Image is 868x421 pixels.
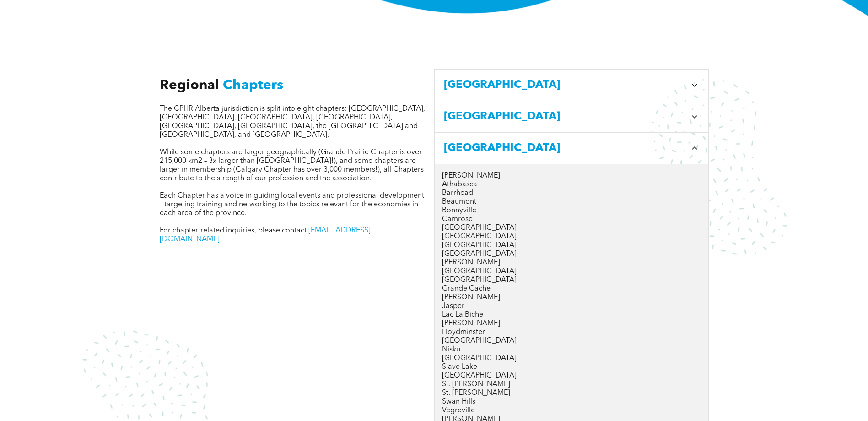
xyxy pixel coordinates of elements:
span: The CPHR Alberta jurisdiction is split into eight chapters; [GEOGRAPHIC_DATA], [GEOGRAPHIC_DATA],... [160,105,425,139]
p: [PERSON_NAME] [442,259,701,267]
p: Lac La Biche [442,311,701,319]
p: Beaumont [442,198,701,206]
p: Grande Cache [442,285,701,293]
p: Swan Hills [442,398,701,406]
p: [GEOGRAPHIC_DATA] [442,224,701,232]
span: Chapters [223,79,283,92]
p: Slave Lake [442,363,701,372]
p: [GEOGRAPHIC_DATA] [442,232,701,241]
span: [GEOGRAPHIC_DATA] [444,140,686,157]
p: Barrhead [442,189,701,198]
p: Athabasca [442,180,701,189]
p: St. [PERSON_NAME] [442,380,701,389]
span: Each Chapter has a voice in guiding local events and professional development – targeting trainin... [160,192,424,217]
p: St. [PERSON_NAME] [442,389,701,398]
p: Nisku [442,345,701,354]
span: For chapter-related inquiries, please contact [160,227,307,234]
p: Lloydminster [442,328,701,337]
p: [PERSON_NAME] [442,293,701,302]
p: [GEOGRAPHIC_DATA] [442,241,701,250]
span: [GEOGRAPHIC_DATA] [444,108,686,125]
p: Vegreville [442,406,701,415]
p: Camrose [442,215,701,224]
p: [PERSON_NAME] [442,319,701,328]
span: [GEOGRAPHIC_DATA] [444,77,686,93]
p: [GEOGRAPHIC_DATA] [442,337,701,345]
p: [GEOGRAPHIC_DATA] [442,267,701,276]
span: While some chapters are larger geographically (Grande Prairie Chapter is over 215,000 km2 – 3x la... [160,149,424,182]
p: [PERSON_NAME] [442,172,701,180]
p: Bonnyville [442,206,701,215]
p: [GEOGRAPHIC_DATA] [442,250,701,259]
span: Regional [160,79,219,92]
p: [GEOGRAPHIC_DATA] [442,372,701,380]
p: Jasper [442,302,701,311]
p: [GEOGRAPHIC_DATA] [442,276,701,285]
p: [GEOGRAPHIC_DATA] [442,354,701,363]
